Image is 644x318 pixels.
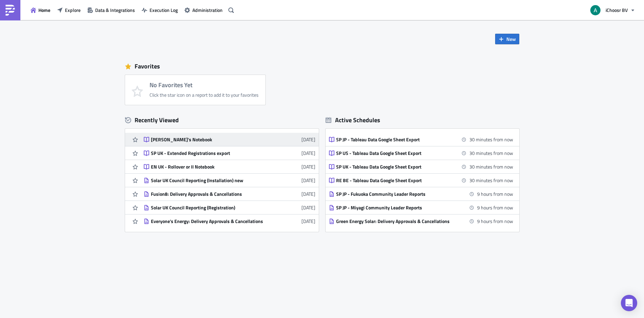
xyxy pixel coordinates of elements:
[586,3,639,18] button: iChoosr BV
[329,146,513,160] a: SP US - Tableau Data Google Sheet Export30 minutes from now
[151,191,270,197] div: Fusion8: Delivery Approvals & Cancellations
[125,115,319,125] div: Recently Viewed
[336,137,455,143] div: SP JP - Tableau Data Google Sheet Export
[336,150,455,156] div: SP US - Tableau Data Google Sheet Export
[329,133,513,146] a: SP JP - Tableau Data Google Sheet Export30 minutes from now
[144,201,315,214] a: Solar UK Council Reporting (Registration)[DATE]
[336,191,455,197] div: SP JP - Fukuoka Community Leader Reports
[477,204,513,211] time: 2025-10-01 00:00
[138,5,181,15] button: Execution Log
[506,35,516,43] span: New
[301,177,315,184] time: 2025-06-17T08:53:43Z
[150,82,259,89] h4: No Favorites Yet
[606,6,628,14] span: iChoosr BV
[301,218,315,225] time: 2025-06-04T09:25:01Z
[301,204,315,211] time: 2025-06-09T14:28:05Z
[329,160,513,173] a: SP UK - Tableau Data Google Sheet Export30 minutes from now
[329,201,513,214] a: SP JP - Miyagi Community Leader Reports9 hours from now
[144,146,315,160] a: SP UK - Extended Registrations export[DATE]
[469,163,513,170] time: 2025-09-30 15:00
[469,177,513,184] time: 2025-09-30 15:00
[151,137,270,143] div: [PERSON_NAME]'s Notebook
[150,92,259,98] div: Click the star icon on a report to add it to your favorites
[329,214,513,228] a: Green Energy Solar: Delivery Approvals & Cancellations9 hours from now
[27,5,54,15] button: Home
[151,218,270,224] div: Everyone's Energy: Delivery Approvals & Cancellations
[95,6,135,14] span: Data & Integrations
[144,174,315,187] a: Solar UK Council Reporting (Installation) new[DATE]
[469,136,513,143] time: 2025-09-30 15:00
[38,6,50,14] span: Home
[477,190,513,197] time: 2025-10-01 00:00
[54,5,84,15] button: Explore
[181,5,226,15] button: Administration
[65,6,81,14] span: Explore
[84,5,138,15] button: Data & Integrations
[150,6,178,14] span: Execution Log
[301,136,315,143] time: 2025-09-25T09:28:55Z
[329,174,513,187] a: RE BE - Tableau Data Google Sheet Export30 minutes from now
[301,149,315,157] time: 2025-08-21T12:22:31Z
[151,164,270,170] div: EN UK - Rollover or II Notebook
[144,187,315,201] a: Fusion8: Delivery Approvals & Cancellations[DATE]
[301,190,315,197] time: 2025-06-09T14:28:33Z
[495,34,519,44] button: New
[144,214,315,228] a: Everyone's Energy: Delivery Approvals & Cancellations[DATE]
[192,6,223,14] span: Administration
[144,133,315,146] a: [PERSON_NAME]'s Notebook[DATE]
[590,4,601,16] img: Avatar
[5,5,16,16] img: PushMetrics
[621,295,637,311] div: Open Intercom Messenger
[336,177,455,184] div: RE BE - Tableau Data Google Sheet Export
[336,164,455,170] div: SP UK - Tableau Data Google Sheet Export
[326,116,380,124] div: Active Schedules
[144,160,315,173] a: EN UK - Rollover or II Notebook[DATE]
[151,205,270,211] div: Solar UK Council Reporting (Registration)
[336,218,455,224] div: Green Energy Solar: Delivery Approvals & Cancellations
[125,61,519,71] div: Favorites
[151,150,270,156] div: SP UK - Extended Registrations export
[477,218,513,225] time: 2025-10-01 00:00
[151,177,270,184] div: Solar UK Council Reporting (Installation) new
[329,187,513,201] a: SP JP - Fukuoka Community Leader Reports9 hours from now
[469,149,513,157] time: 2025-09-30 15:00
[336,205,455,211] div: SP JP - Miyagi Community Leader Reports
[301,163,315,170] time: 2025-07-01T09:30:27Z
